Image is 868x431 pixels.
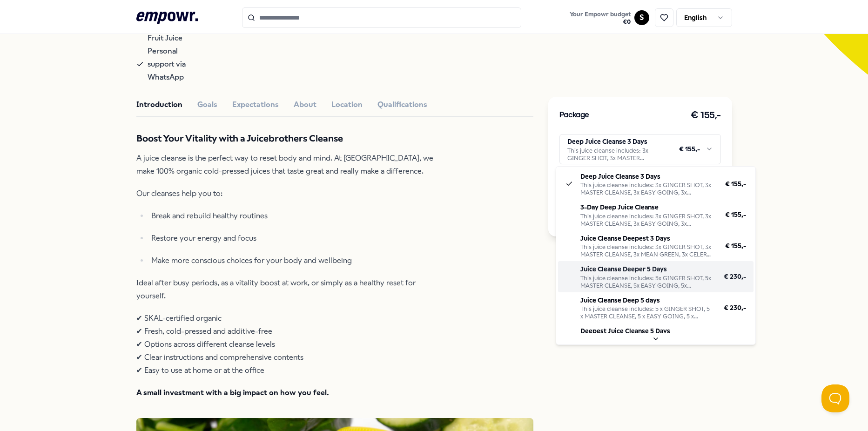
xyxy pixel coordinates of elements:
[580,202,714,212] p: 3-Day Deep Juice Cleanse
[724,333,746,343] span: € 230,-
[724,271,746,282] span: € 230,-
[580,295,713,305] p: Juice Cleanse Deep 5 days
[725,241,746,251] span: € 155,-
[724,303,746,313] span: € 230,-
[580,275,713,290] div: This juice cleanse includes: 5x GINGER SHOT, 5x MASTER CLEANSE, 5x EASY GOING, 5x DRAGONSBREATH, ...
[580,326,713,336] p: Deepest Juice Cleanse 5 Days
[580,233,714,243] p: Juice Cleanse Deepest 3 Days
[580,243,714,258] div: This juice cleanse includes: 3x GINGER SHOT, 3x MASTER CLEANSE, 3x MEAN GREEN, 3x CELERY JUICE, 6...
[580,213,714,228] div: This juice cleanse includes: 3x GINGER SHOT, 3x MASTER CLEANSE, 3x EASY GOING, 3x DRAGONSBREATH, ...
[725,209,746,220] span: € 155,-
[580,182,714,196] div: This juice cleanse includes: 3x GINGER SHOT, 3x MASTER CLEANSE, 3x EASY GOING, 3x DRAGONSBREATH, ...
[580,264,713,274] p: Juice Cleanse Deeper 5 Days
[725,179,746,189] span: € 155,-
[580,171,714,182] p: Deep Juice Cleanse 3 Days
[580,305,713,320] div: This juice cleanse includes: 5 x GINGER SHOT, 5 x MASTER CLEANSE, 5 x EASY GOING, 5 x DRAGONSBREA...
